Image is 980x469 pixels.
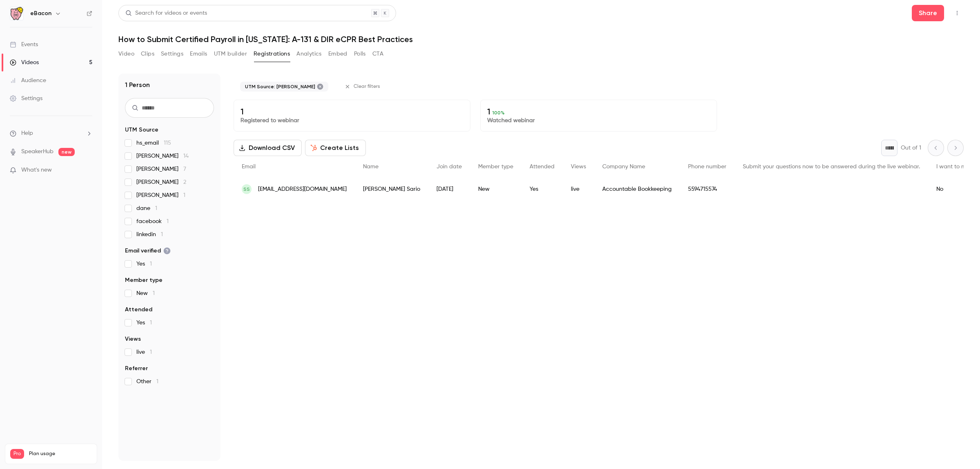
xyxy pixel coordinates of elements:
span: Attended [530,164,555,170]
span: 115 [164,140,171,146]
span: 1 [153,290,155,296]
span: Views [125,335,141,343]
div: [DATE] [428,178,470,201]
button: Embed [328,47,347,60]
button: Emails [190,47,207,60]
button: Settings [161,47,183,60]
div: [PERSON_NAME] Sario [355,178,428,201]
span: 1 [167,219,169,224]
button: UTM builder [214,47,247,60]
span: Views [571,164,586,170]
span: Name [363,164,379,170]
button: Remove "brent" from selected "UTM Source" filter [317,83,323,90]
span: 100 % [492,110,505,116]
span: SS [243,185,250,193]
div: live [563,178,594,201]
button: Top Bar Actions [951,7,964,20]
span: [PERSON_NAME] [136,191,185,199]
p: Registered to webinar [241,116,463,125]
span: linkedin [136,230,163,239]
span: 7 [183,166,186,172]
span: UTM Source: [PERSON_NAME] [245,83,315,90]
p: 1 [241,107,463,116]
span: Company Name [602,164,645,170]
div: 5594715574 [680,178,735,201]
button: Polls [354,47,366,60]
span: 14 [183,153,189,159]
span: [PERSON_NAME] [136,178,186,186]
span: Phone number [688,164,726,170]
span: 1 [155,205,157,211]
div: Events [10,40,38,49]
span: live [136,348,152,356]
div: Search for videos or events [125,9,207,18]
span: 1 [183,192,185,198]
li: help-dropdown-opener [10,129,92,138]
span: 1 [150,261,152,267]
span: UTM Source [125,126,158,134]
span: new [58,148,75,156]
span: 1 [161,232,163,237]
span: 2 [183,179,186,185]
span: Submit your questions now to be answered during the live webinar. [743,164,920,170]
button: Clear filters [341,80,385,93]
div: Settings [10,94,42,103]
h1: How to Submit Certified Payroll in [US_STATE]: A-131 & DIR eCPR Best Practices [118,34,964,44]
span: 1 [150,320,152,326]
section: facet-groups [125,126,214,386]
span: Pro [10,449,24,459]
p: Out of 1 [901,144,921,152]
span: Email [242,164,256,170]
span: [EMAIL_ADDRESS][DOMAIN_NAME] [258,185,347,194]
span: Member type [125,276,163,284]
span: Yes [136,260,152,268]
span: [PERSON_NAME] [136,152,189,160]
span: Referrer [125,364,148,373]
span: Member type [478,164,513,170]
button: Clips [141,47,154,60]
h6: eBacon [30,9,51,18]
span: Help [21,129,33,138]
span: hs_email [136,139,171,147]
span: Plan usage [29,451,92,457]
span: 1 [150,349,152,355]
div: Accountable Bookkeeping [594,178,680,201]
span: New [136,289,155,297]
span: What's new [21,166,52,174]
button: Registrations [254,47,290,60]
button: Share [912,5,944,21]
span: Email verified [125,247,171,255]
span: Clear filters [354,83,380,90]
button: Analytics [296,47,322,60]
span: facebook [136,217,169,226]
p: 1 [487,107,710,116]
span: dane [136,204,157,212]
button: CTA [372,47,383,60]
div: Audience [10,76,46,85]
img: eBacon [10,7,23,20]
span: Other [136,377,158,386]
p: Watched webinar [487,116,710,125]
button: Create Lists [305,140,366,156]
span: [PERSON_NAME] [136,165,186,173]
span: Join date [437,164,462,170]
span: Yes [136,319,152,327]
div: Yes [521,178,563,201]
button: Download CSV [234,140,302,156]
span: Attended [125,306,152,314]
a: SpeakerHub [21,147,53,156]
h1: 1 Person [125,80,150,90]
span: 1 [156,379,158,384]
div: Videos [10,58,39,67]
button: Video [118,47,134,60]
div: New [470,178,521,201]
